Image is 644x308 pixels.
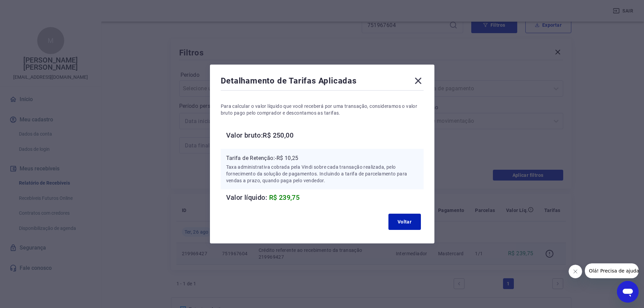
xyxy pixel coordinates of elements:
[226,154,418,162] p: Tarifa de Retenção: -R$ 10,25
[585,263,639,278] iframe: Mensagem da empresa
[4,5,57,10] span: Olá! Precisa de ajuda?
[617,281,639,303] iframe: Botão para abrir a janela de mensagens
[226,192,424,203] h6: Valor líquido:
[221,103,424,116] p: Para calcular o valor líquido que você receberá por uma transação, consideramos o valor bruto pag...
[226,130,424,141] h6: Valor bruto: R$ 250,00
[269,193,300,202] span: R$ 239,75
[226,164,418,184] p: Taxa administrativa cobrada pela Vindi sobre cada transação realizada, pelo fornecimento da soluç...
[221,75,424,89] div: Detalhamento de Tarifas Aplicadas
[569,265,582,278] iframe: Fechar mensagem
[388,214,421,230] button: Voltar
